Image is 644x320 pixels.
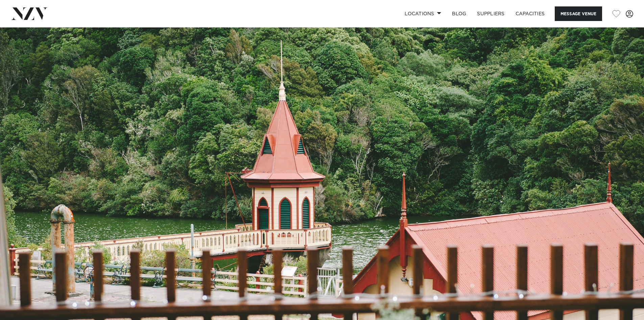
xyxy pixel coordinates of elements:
[399,6,447,21] a: Locations
[472,6,510,21] a: SUPPLIERS
[510,6,550,21] a: Capacities
[447,6,472,21] a: BLOG
[11,7,48,20] img: nzv-logo.png
[555,6,602,21] button: Message Venue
